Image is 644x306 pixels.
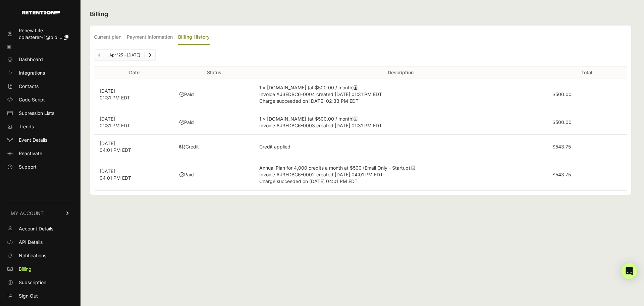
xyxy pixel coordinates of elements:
td: Credit applied [254,135,547,159]
a: Support [4,162,76,172]
td: Paid [174,110,254,135]
td: Credit [174,135,254,159]
a: Sign Out [4,291,76,301]
span: Integrations [19,70,45,76]
label: $500.00 [552,91,572,97]
span: Subscription [19,279,46,286]
span: Account Details [19,225,53,232]
a: Contacts [4,81,76,92]
label: Current plan [94,30,121,45]
label: Payment Information [127,30,173,45]
label: Billing History [178,30,210,45]
span: Invoice AJ3EDBC6-0003 created [DATE] 01:31 PM EDT [259,123,382,128]
img: Retention.com [22,11,60,14]
div: Renew Life [19,27,68,34]
p: [DATE] 04:01 PM EDT [100,140,169,154]
div: Open Intercom Messenger [621,263,637,279]
h2: Billing [90,9,631,19]
a: API Details [4,237,76,248]
span: Support [19,164,37,170]
span: cplasterer+1@pipi... [19,34,62,40]
span: Notifications [19,252,46,259]
a: Next [145,50,155,60]
span: Code Script [19,96,45,103]
span: Sign Out [19,293,38,299]
a: Trends [4,121,76,132]
p: [DATE] 01:31 PM EDT [100,116,169,129]
span: Trends [19,123,34,130]
label: $543.75 [552,144,571,149]
th: Date [94,67,174,79]
span: Dashboard [19,56,43,63]
td: Paid [174,159,254,190]
td: 1 × [DOMAIN_NAME] (at $500.00 / month) [254,79,547,110]
span: Charge succeeded on [DATE] 04:01 PM EDT [259,178,358,184]
a: Event Details [4,135,76,145]
a: Supression Lists [4,108,76,119]
span: Billing [19,266,32,272]
td: Annual Plan for 4,000 credits a month at $500 (Email Only - Startup). [254,159,547,190]
span: Invoice AJ3EDBC6-0002 created [DATE] 04:01 PM EDT [259,172,383,177]
span: Invoice AJ3EDBC6-0004 created [DATE] 01:31 PM EDT [259,91,382,97]
span: API Details [19,239,43,246]
a: Integrations [4,68,76,78]
th: Description [254,67,547,79]
a: MY ACCOUNT [4,203,76,223]
p: [DATE] 04:01 PM EDT [100,168,169,181]
a: Renew Life cplasterer+1@pipi... [4,25,76,43]
span: Charge succeeded on [DATE] 02:33 PM EDT [259,98,359,104]
td: Paid [174,79,254,110]
li: Apr '25 - [DATE] [105,52,144,58]
a: Dashboard [4,54,76,65]
label: $500.00 [552,119,572,125]
span: Supression Lists [19,110,54,117]
span: Reactivate [19,150,42,157]
span: Contacts [19,83,39,90]
a: Subscription [4,277,76,288]
span: MY ACCOUNT [11,210,44,217]
a: Reactivate [4,148,76,159]
a: Billing [4,264,76,274]
label: $543.75 [552,172,571,177]
a: Code Script [4,94,76,105]
td: 1 × [DOMAIN_NAME] (at $500.00 / month) [254,110,547,135]
a: Account Details [4,223,76,234]
a: Notifications [4,250,76,261]
th: Status [174,67,254,79]
a: Previous [94,50,105,60]
span: Event Details [19,137,47,143]
p: [DATE] 01:31 PM EDT [100,88,169,101]
th: Total [547,67,627,79]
